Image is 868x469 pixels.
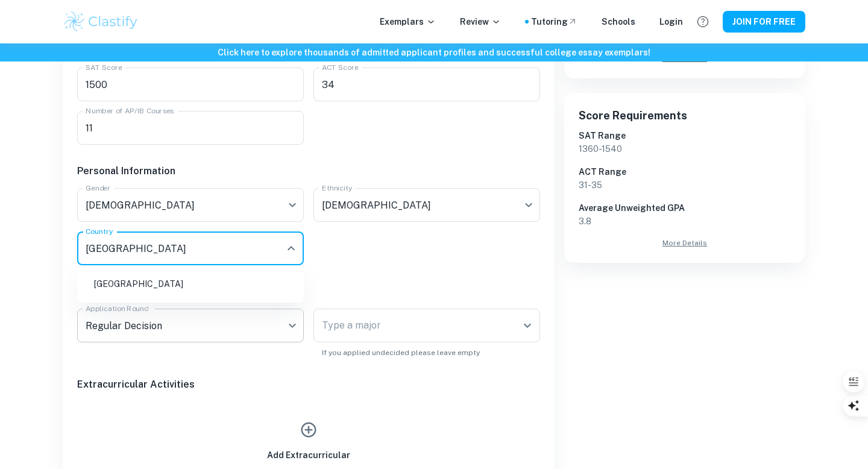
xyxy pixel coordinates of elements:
div: Regular Decision [77,309,304,342]
button: JOIN FOR FREE [723,11,805,33]
h6: Add Extracurricular [267,449,350,462]
li: [GEOGRAPHIC_DATA] [82,270,299,298]
p: Review [460,15,501,28]
h6: Score Requirements [579,107,791,124]
label: Ethnicity [322,183,353,193]
h6: Application Details [77,285,540,299]
h6: Click here to explore thousands of admitted applicant profiles and successful college essay exemp... [2,46,866,59]
h6: Extracurricular Activities [77,377,540,392]
p: 31 - 35 [579,178,791,192]
a: More Details [579,238,791,248]
p: If you applied undecided please leave empty [322,347,532,358]
h6: Personal Information [77,164,540,178]
label: Gender [86,183,110,193]
a: Login [659,15,683,28]
h6: ACT Range [579,165,791,178]
p: Exemplars [380,15,436,28]
button: Help and Feedback [693,11,713,32]
label: Number of AP/IB Courses [86,105,174,116]
label: SAT Score [86,62,122,72]
label: ACT Score [322,62,359,72]
label: Application Round [86,303,148,313]
div: [DEMOGRAPHIC_DATA] [313,188,540,222]
button: Open [519,317,536,334]
a: Tutoring [531,15,577,28]
p: 1360 - 1540 [579,142,791,156]
img: Clastify logo [63,10,139,34]
h6: SAT Range [579,129,791,142]
a: Schools [602,15,635,28]
div: [DEMOGRAPHIC_DATA] [77,188,304,222]
h6: Average Unweighted GPA [579,201,791,215]
p: 3.8 [579,215,791,228]
label: Country [86,226,113,236]
button: Close [283,240,300,257]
